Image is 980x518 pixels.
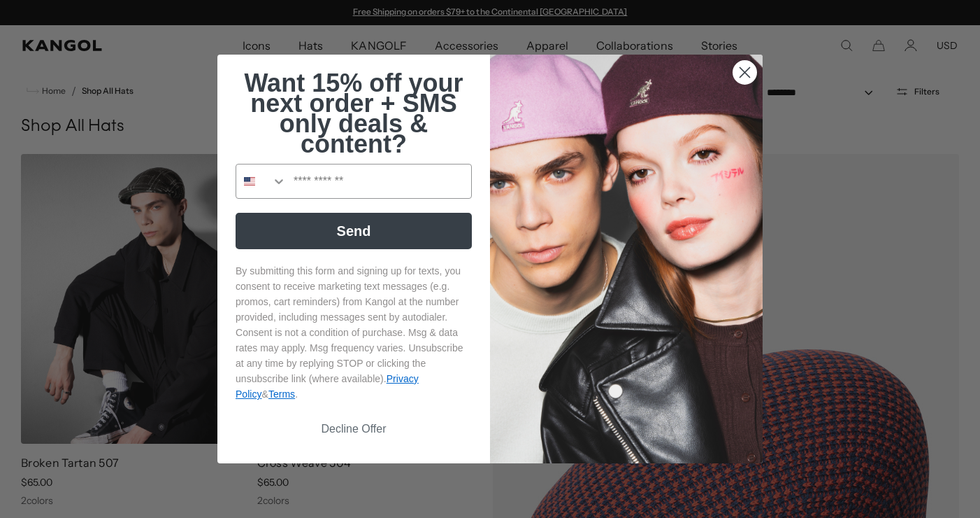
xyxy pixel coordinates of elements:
[287,164,471,198] input: Phone Number
[244,176,255,187] img: United States
[268,388,295,400] a: Terms
[490,55,763,463] img: 4fd34567-b031-494e-b820-426212470989.jpeg
[236,263,472,402] p: By submitting this form and signing up for texts, you consent to receive marketing text messages ...
[236,213,472,249] button: Send
[733,60,757,85] button: Close dialog
[236,416,472,442] button: Decline Offer
[236,164,287,198] button: Search Countries
[244,69,463,158] span: Want 15% off your next order + SMS only deals & content?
